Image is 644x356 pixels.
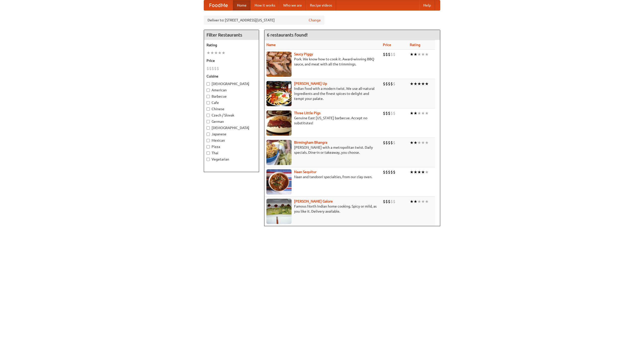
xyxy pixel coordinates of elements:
[414,81,417,87] li: ★
[393,110,395,116] li: $
[279,0,306,10] a: Who we are
[421,169,425,175] li: ★
[207,133,210,136] input: Japanese
[210,50,214,56] li: ★
[294,52,313,56] a: Saucy Piggy
[425,110,429,116] li: ★
[421,140,425,145] li: ★
[207,119,256,124] label: German
[419,0,435,10] a: Help
[267,32,308,37] ng-pluralize: 6 restaurants found!
[207,158,210,161] input: Vegetarian
[207,125,256,130] label: [DEMOGRAPHIC_DATA]
[207,50,210,56] li: ★
[385,199,388,204] li: $
[204,30,259,40] h4: Filter Restaurants
[385,52,388,57] li: $
[207,113,256,118] label: Czech / Slovak
[207,107,210,111] input: Chinese
[421,81,425,87] li: ★
[393,140,395,145] li: $
[425,199,429,204] li: ★
[417,199,421,204] li: ★
[207,106,256,111] label: Chinese
[266,145,379,155] p: [PERSON_NAME] with a metropolitan twist. Daily specials. Dine-in or takeaway, you choose.
[233,0,251,10] a: Home
[207,120,210,123] input: German
[207,94,256,99] label: Barbecue
[207,151,210,155] input: Thai
[207,100,256,105] label: Cafe
[294,82,327,86] a: [PERSON_NAME] Up
[204,0,233,10] a: FoodMe
[266,57,379,67] p: Pork. We know how to cook it. Award-winning BBQ sauce, and meat with all the trimmings.
[266,140,292,165] img: bhangra.jpg
[251,0,279,10] a: How it works
[309,18,321,23] a: Change
[414,199,417,204] li: ★
[414,140,417,145] li: ★
[425,52,429,57] li: ★
[410,169,414,175] li: ★
[207,157,256,162] label: Vegetarian
[207,88,256,93] label: American
[388,140,390,145] li: $
[266,115,379,126] p: Genuine East [US_STATE] barbecue. Accept no substitutes!
[390,199,393,204] li: $
[204,16,325,25] div: Deliver to: [STREET_ADDRESS][US_STATE]
[207,114,210,117] input: Czech / Slovak
[385,169,388,175] li: $
[383,169,385,175] li: $
[417,81,421,87] li: ★
[388,110,390,116] li: $
[207,74,256,79] h5: Cuisine
[383,110,385,116] li: $
[383,140,385,145] li: $
[207,89,210,92] input: American
[383,81,385,87] li: $
[393,52,395,57] li: $
[266,110,292,136] img: littlepigs.jpg
[410,199,414,204] li: ★
[207,66,209,71] li: $
[207,150,256,155] label: Thai
[212,66,214,71] li: $
[207,101,210,104] input: Cafe
[390,140,393,145] li: $
[414,169,417,175] li: ★
[207,138,256,143] label: Mexican
[207,82,210,86] input: [DEMOGRAPHIC_DATA]
[388,81,390,87] li: $
[388,169,390,175] li: $
[207,139,210,142] input: Mexican
[217,66,219,71] li: $
[266,174,379,179] p: Naan and tandoori specialties, from our clay oven.
[294,111,320,115] b: Three Little Pigs
[266,43,276,47] a: Name
[393,81,395,87] li: $
[383,199,385,204] li: $
[207,126,210,130] input: [DEMOGRAPHIC_DATA]
[207,43,256,48] h5: Rating
[294,199,333,203] b: [PERSON_NAME] Galore
[393,169,395,175] li: $
[390,81,393,87] li: $
[425,140,429,145] li: ★
[393,199,395,204] li: $
[207,81,256,86] label: [DEMOGRAPHIC_DATA]
[306,0,336,10] a: Recipe videos
[294,170,316,174] a: Naan Sequitur
[417,140,421,145] li: ★
[214,50,218,56] li: ★
[425,169,429,175] li: ★
[414,52,417,57] li: ★
[390,52,393,57] li: $
[417,110,421,116] li: ★
[385,110,388,116] li: $
[266,81,292,106] img: curryup.jpg
[294,140,327,144] a: Birmingham Bhangra
[207,144,256,149] label: Pizza
[410,43,420,47] a: Rating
